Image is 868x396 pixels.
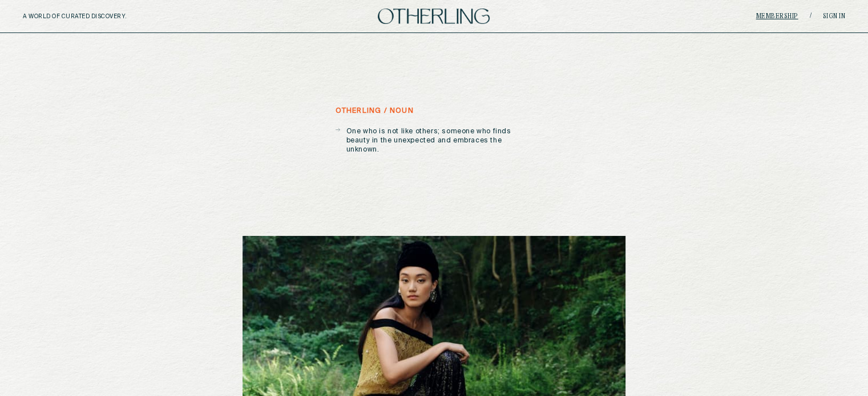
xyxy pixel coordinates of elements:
[336,107,414,115] h5: otherling / noun
[378,9,490,24] img: logo
[346,127,533,154] p: One who is not like others; someone who finds beauty in the unexpected and embraces the unknown.
[810,12,812,21] span: /
[23,13,176,20] h5: A WORLD OF CURATED DISCOVERY.
[823,13,846,20] a: Sign in
[756,13,798,20] a: Membership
